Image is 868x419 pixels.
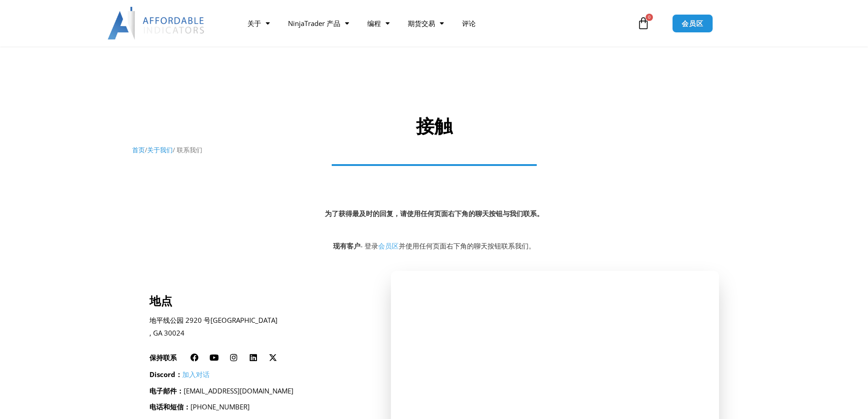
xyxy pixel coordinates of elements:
[190,402,250,411] font: [PHONE_NUMBER]
[358,13,399,34] a: 编程
[149,402,190,411] font: 电话和短信：
[173,145,202,154] font: / 联系我们
[367,19,381,28] font: 编程
[238,13,635,34] nav: 菜单
[149,328,185,337] font: , GA 30024
[648,14,651,20] font: 0
[333,241,360,250] font: 现有客户
[184,386,293,395] font: [EMAIL_ADDRESS][DOMAIN_NAME]
[149,386,184,395] font: 电子邮件：
[238,13,279,34] a: 关于
[672,14,713,33] a: 会员区
[132,145,145,154] a: 首页
[145,145,147,154] font: /
[623,10,663,36] a: 0
[247,19,261,28] font: 关于
[149,370,182,379] font: Discord：
[149,316,277,325] font: 地平线公园 2920 号[GEOGRAPHIC_DATA]
[399,13,453,34] a: 期货交易
[360,241,378,250] font: - 登录
[149,293,172,308] font: 地点
[288,19,340,28] font: NinjaTrader 产品
[408,19,435,28] font: 期货交易
[149,353,177,362] font: 保持联系
[279,13,358,34] a: NinjaTrader 产品
[378,241,399,250] a: 会员区
[325,209,544,218] font: 为了获得最及时的回复，请使用任何页面右下角的聊天按钮与我们联系。
[108,7,205,40] img: LogoAI | 价格实惠的指标 – NinjaTrader
[132,144,736,156] nav: 面包屑
[182,370,210,379] a: 加入对话
[682,19,704,28] font: 会员区
[416,113,452,138] font: 接触
[453,13,485,34] a: 评论
[462,19,476,28] font: 评论
[399,241,535,250] font: 并使用任何页面右下角的聊天按钮联系我们。
[147,145,173,154] a: 关于我们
